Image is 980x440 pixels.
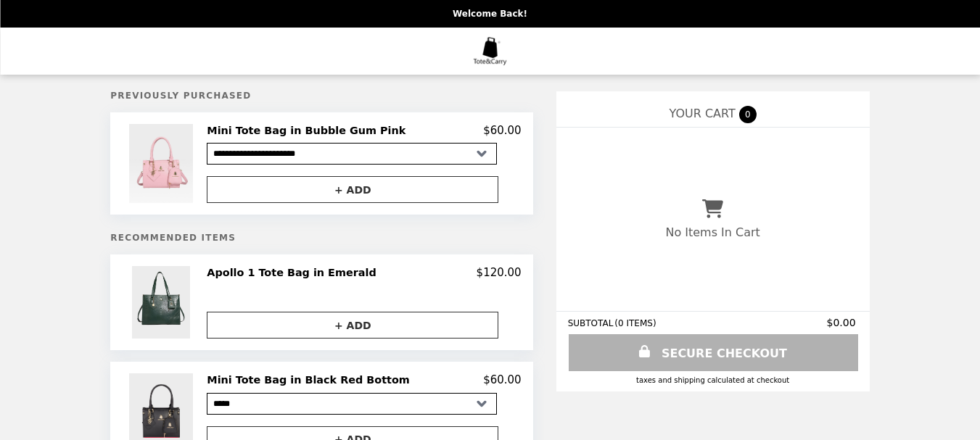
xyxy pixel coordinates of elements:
[453,9,527,19] p: Welcome Back!
[207,312,498,339] button: + ADD
[483,124,522,137] p: $60.00
[568,376,858,384] div: Taxes and Shipping calculated at checkout
[614,318,656,328] span: ( 0 ITEMS )
[739,106,757,123] span: 0
[207,393,497,415] select: Select a product variant
[670,107,736,120] span: YOUR CART
[207,373,415,386] h2: Mini Tote Bag in Black Red Bottom
[207,266,382,279] h2: Apollo 1 Tote Bag in Emerald
[470,36,511,66] img: Brand Logo
[207,124,411,137] h2: Mini Tote Bag in Bubble Gum Pink
[110,91,532,101] h5: Previously Purchased
[568,318,615,328] span: SUBTOTAL
[827,317,858,328] span: $0.00
[477,266,522,279] p: $120.00
[483,373,522,386] p: $60.00
[207,143,497,165] select: Select a product variant
[207,176,498,203] button: + ADD
[110,233,532,243] h5: Recommended Items
[129,124,197,203] img: Mini Tote Bag in Bubble Gum Pink
[132,266,194,339] img: Apollo 1 Tote Bag in Emerald
[665,225,759,239] p: No Items In Cart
